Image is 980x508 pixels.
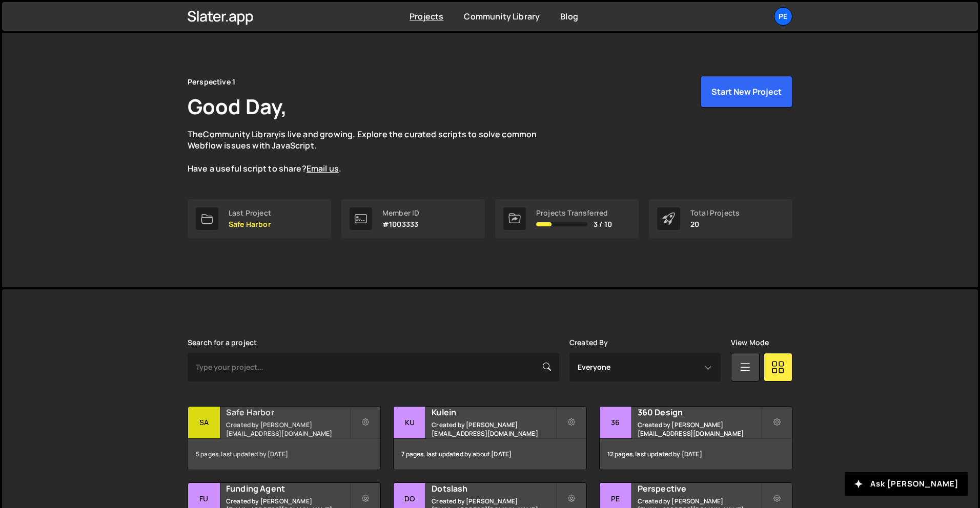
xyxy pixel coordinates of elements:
a: Email us [307,163,339,174]
label: View Mode [731,338,769,347]
div: Projects Transferred [536,209,612,217]
small: Created by [PERSON_NAME][EMAIL_ADDRESS][DOMAIN_NAME] [638,420,761,438]
label: Search for a project [188,338,257,347]
button: Ask [PERSON_NAME] [845,472,968,496]
h1: Good Day, [188,92,287,120]
p: The is live and growing. Explore the curated scripts to solve common Webflow issues with JavaScri... [188,129,557,175]
div: 36 [600,407,632,439]
a: Community Library [203,129,279,140]
a: Pe [774,7,792,26]
div: Perspective 1 [188,76,235,88]
a: Blog [560,11,578,22]
button: Start New Project [701,76,792,108]
div: Ku [394,407,426,439]
div: Total Projects [690,209,740,217]
input: Type your project... [188,353,559,382]
a: Community Library [464,11,540,22]
a: Sa Safe Harbor Created by [PERSON_NAME][EMAIL_ADDRESS][DOMAIN_NAME] 5 pages, last updated by [DATE] [188,406,381,470]
span: 3 / 10 [594,220,612,228]
h2: Kulein [432,407,555,418]
div: Sa [188,407,220,439]
a: 36 360 Design Created by [PERSON_NAME][EMAIL_ADDRESS][DOMAIN_NAME] 12 pages, last updated by [DATE] [599,406,792,470]
div: Last Project [229,209,271,217]
h2: Perspective [638,483,761,494]
p: #1003333 [382,220,419,228]
p: 20 [690,220,740,228]
label: Created By [569,338,608,347]
h2: 360 Design [638,407,761,418]
div: 7 pages, last updated by about [DATE] [394,439,586,470]
div: Member ID [382,209,419,217]
h2: Funding Agent [226,483,350,494]
small: Created by [PERSON_NAME][EMAIL_ADDRESS][DOMAIN_NAME] [432,420,555,438]
a: Last Project Safe Harbor [188,199,331,238]
p: Safe Harbor [229,220,271,228]
h2: Dotslash [432,483,555,494]
div: 12 pages, last updated by [DATE] [600,439,792,470]
small: Created by [PERSON_NAME][EMAIL_ADDRESS][DOMAIN_NAME] [226,420,350,438]
div: 5 pages, last updated by [DATE] [188,439,380,470]
a: Projects [410,11,443,22]
h2: Safe Harbor [226,407,350,418]
a: Ku Kulein Created by [PERSON_NAME][EMAIL_ADDRESS][DOMAIN_NAME] 7 pages, last updated by about [DATE] [393,406,586,470]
